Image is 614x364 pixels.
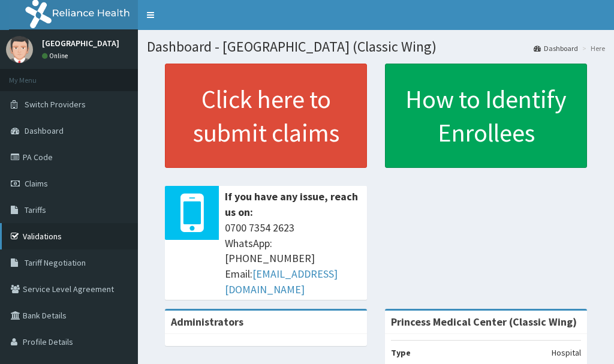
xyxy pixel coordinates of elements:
[171,315,243,329] b: Administrators
[42,52,71,60] a: Online
[225,220,361,297] span: 0700 7354 2623 WhatsApp: [PHONE_NUMBER] Email:
[385,64,587,168] a: How to Identify Enrollees
[579,43,605,53] li: Here
[391,315,577,329] strong: Princess Medical Center (Classic Wing)
[42,39,119,47] p: [GEOGRAPHIC_DATA]
[552,347,581,359] p: Hospital
[25,178,48,189] span: Claims
[534,43,578,53] a: Dashboard
[225,189,358,219] b: If you have any issue, reach us on:
[25,99,86,110] span: Switch Providers
[391,347,411,358] b: Type
[25,125,64,136] span: Dashboard
[165,64,367,168] a: Click here to submit claims
[25,257,86,268] span: Tariff Negotiation
[147,39,605,55] h1: Dashboard - [GEOGRAPHIC_DATA] (Classic Wing)
[25,204,46,215] span: Tariffs
[6,36,33,63] img: User Image
[225,267,338,296] a: [EMAIL_ADDRESS][DOMAIN_NAME]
